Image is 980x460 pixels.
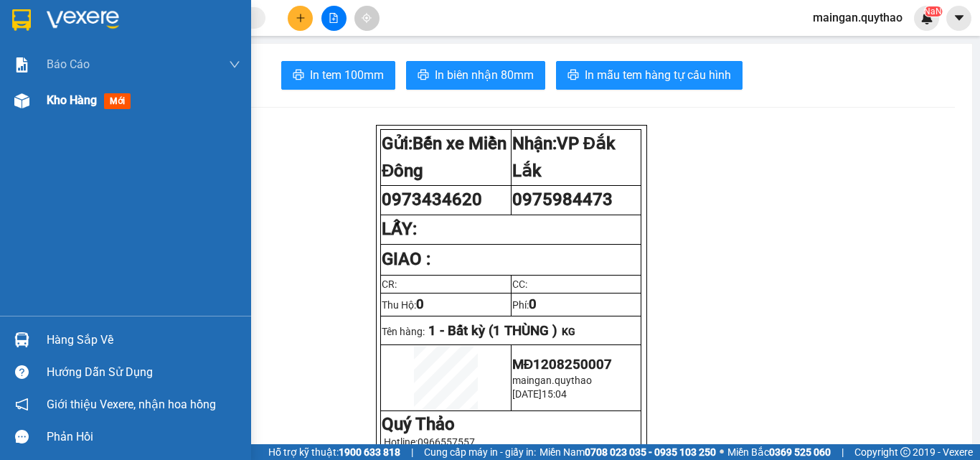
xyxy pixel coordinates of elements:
[99,80,109,90] span: environment
[418,436,475,448] span: 0966557557
[382,219,417,239] strong: LẤY:
[310,66,384,84] span: In tem 100mm
[7,61,99,93] li: VP Bến xe Miền Đông
[321,6,347,31] button: file-add
[382,249,430,269] strong: GIAO :
[540,444,716,460] span: Miền Nam
[418,69,429,83] span: printer
[7,7,208,34] li: Quý Thảo
[384,436,475,448] span: Hotline:
[47,426,240,448] div: Phản hồi
[381,275,512,293] td: CR:
[924,6,942,17] sup: NaN
[720,449,724,455] span: ⚪️
[14,93,29,108] img: warehouse-icon
[354,6,380,31] button: aim
[381,293,512,316] td: Thu Hộ:
[339,446,400,458] strong: 1900 633 818
[562,326,575,337] span: KG
[14,332,29,347] img: warehouse-icon
[47,329,240,351] div: Hàng sắp về
[946,6,971,31] button: caret-down
[362,13,372,23] span: aim
[99,61,191,77] li: VP VP Đắk Lắk
[268,444,400,460] span: Hỗ trợ kỹ thuật:
[435,66,534,84] span: In biên nhận 80mm
[7,95,96,154] b: Quán nước dãy 8 - D07, BX Miền Đông 292 Đinh Bộ Lĩnh
[529,296,537,312] span: 0
[329,13,339,23] span: file-add
[47,55,90,73] span: Báo cáo
[428,323,557,339] span: 1 - Bất kỳ (1 THÙNG )
[7,95,17,105] span: environment
[382,189,482,210] span: 0973434620
[293,69,304,83] span: printer
[801,9,914,27] span: maingan.quythao
[953,11,966,24] span: caret-down
[416,296,424,312] span: 0
[511,275,641,293] td: CC:
[15,365,29,379] span: question-circle
[512,375,592,386] span: maingan.quythao
[14,57,29,72] img: solution-icon
[382,133,507,181] strong: Gửi:
[542,388,567,400] span: 15:04
[382,133,507,181] span: Bến xe Miền Đông
[920,11,933,24] img: icon-new-feature
[281,61,395,90] button: printerIn tem 100mm
[511,293,641,316] td: Phí:
[382,323,640,339] p: Tên hàng:
[585,66,731,84] span: In mẫu tem hàng tự cấu hình
[512,133,616,181] span: VP Đắk Lắk
[12,9,31,31] img: logo-vxr
[47,395,216,413] span: Giới thiệu Vexere, nhận hoa hồng
[556,61,743,90] button: printerIn mẫu tem hàng tự cấu hình
[229,59,240,70] span: down
[15,398,29,411] span: notification
[512,133,616,181] strong: Nhận:
[47,362,240,383] div: Hướng dẫn sử dụng
[512,189,613,210] span: 0975984473
[288,6,313,31] button: plus
[424,444,536,460] span: Cung cấp máy in - giấy in:
[296,13,306,23] span: plus
[104,93,131,109] span: mới
[15,430,29,443] span: message
[382,414,455,434] strong: Quý Thảo
[406,61,545,90] button: printerIn biên nhận 80mm
[47,93,97,107] span: Kho hàng
[512,388,542,400] span: [DATE]
[585,446,716,458] strong: 0708 023 035 - 0935 103 250
[769,446,831,458] strong: 0369 525 060
[512,357,612,372] span: MĐ1208250007
[842,444,844,460] span: |
[900,447,910,457] span: copyright
[567,69,579,83] span: printer
[411,444,413,460] span: |
[727,444,831,460] span: Miền Bắc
